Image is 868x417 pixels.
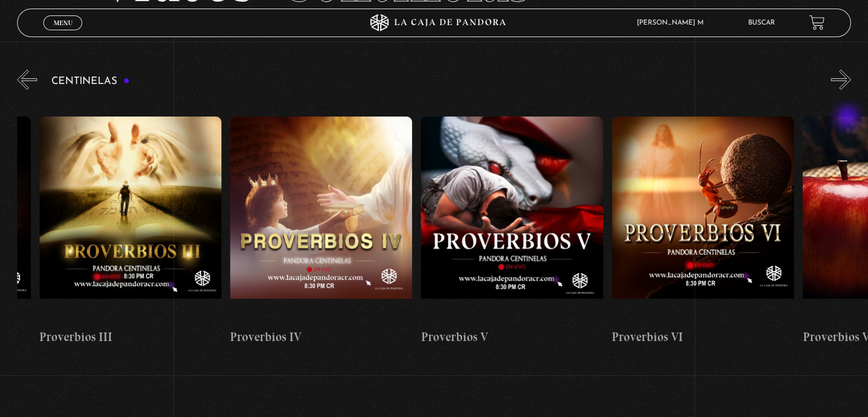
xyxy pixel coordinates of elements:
a: Proverbios III [39,98,221,364]
span: Menu [54,19,72,26]
h4: Proverbios IV [230,328,412,346]
a: Proverbios IV [230,98,412,364]
span: [PERSON_NAME] M [631,19,715,26]
button: Previous [17,70,37,90]
span: Cerrar [50,29,76,37]
a: View your shopping cart [809,15,825,30]
h4: Proverbios VI [612,328,794,346]
h4: Proverbios V [421,328,603,346]
h4: Proverbios III [39,328,221,346]
h3: Centinelas [51,76,130,87]
button: Next [831,70,851,90]
a: Proverbios VI [612,98,794,364]
a: Proverbios V [421,98,603,364]
a: Buscar [748,19,775,26]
